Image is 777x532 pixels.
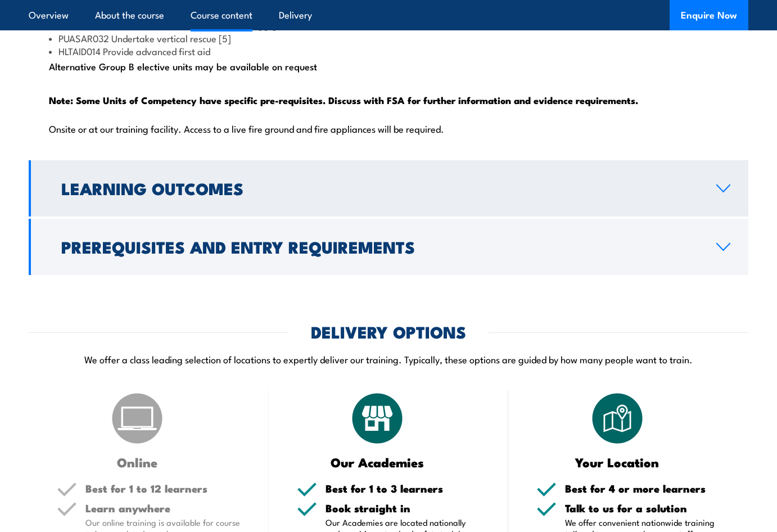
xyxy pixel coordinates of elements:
[29,219,748,275] a: Prerequisites and Entry Requirements
[29,353,748,366] p: We offer a class leading selection of locations to expertly deliver our training. Typically, thes...
[49,31,728,44] li: PUASAR032 Undertake vertical rescue [5]
[29,160,748,217] a: Learning Outcomes
[326,483,481,494] h5: Best for 1 to 3 learners
[61,239,698,254] h2: Prerequisites and Entry Requirements
[297,456,458,468] h3: Our Academies
[311,324,466,339] h2: DELIVERY OPTIONS
[565,483,720,494] h5: Best for 4 or more learners
[57,456,218,468] h3: Online
[85,503,241,513] h5: Learn anywhere
[326,503,481,513] h5: Book straight in
[536,456,698,468] h3: Your Location
[49,44,728,57] li: HLTAID014 Provide advanced first aid
[85,483,241,494] h5: Best for 1 to 12 learners
[49,93,638,107] strong: Note: Some Units of Competency have specific pre-requisites. Discuss with FSA for further informa...
[565,503,720,513] h5: Talk to us for a solution
[49,123,728,134] p: Onsite or at our training facility. Access to a live fire ground and fire appliances will be requ...
[61,181,698,195] h2: Learning Outcomes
